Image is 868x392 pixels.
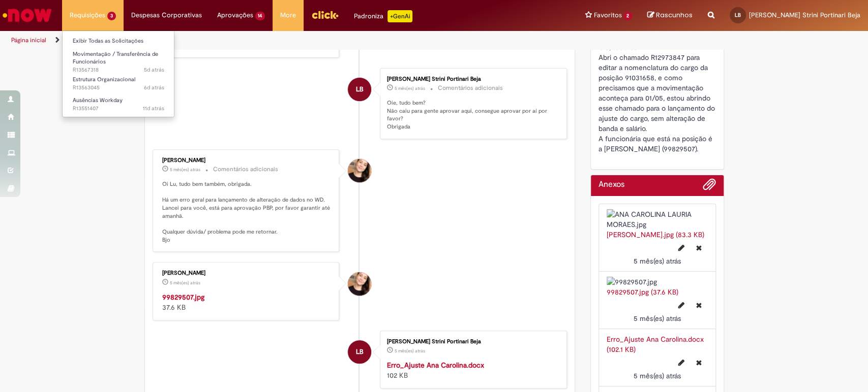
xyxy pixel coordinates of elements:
[73,105,164,113] span: R13551407
[348,78,371,101] div: Luiza Benedini Strini Portinari Beja
[672,297,691,313] button: Editar nome de arquivo 99829507.jpg
[144,66,164,74] time: 25/09/2025 15:23:32
[170,280,200,286] span: 5 mês(es) atrás
[8,31,571,50] ul: Trilhas de página
[634,256,680,266] span: 5 mês(es) atrás
[162,180,332,244] p: Oi Lu, tudo bem também, obrigada. Há um erro geral para lançamento de alteração de dados no WD. L...
[63,36,174,47] a: Exibir Todas as Solicitações
[73,84,164,92] span: R13563045
[144,66,164,74] span: 5d atrás
[623,12,632,20] span: 2
[73,76,135,83] span: Estrutura Organizacional
[395,85,425,91] time: 30/04/2025 16:14:53
[387,360,556,380] div: 102 KB
[735,12,741,18] span: LB
[634,371,680,380] time: 28/04/2025 20:02:22
[213,165,278,174] small: Comentários adicionais
[73,50,158,66] span: Movimentação / Transferência de Funcionários
[690,354,708,371] button: Excluir Erro_Ajuste Ana Carolina.docx
[107,12,116,20] span: 3
[356,77,364,102] span: LB
[348,159,371,182] div: Sabrina De Vasconcelos
[144,84,164,91] span: 6d atrás
[143,105,164,112] span: 11d atrás
[63,49,174,71] a: Aberto R13567318 : Movimentação / Transferência de Funcionários
[387,10,412,22] p: +GenAi
[162,270,332,276] div: [PERSON_NAME]
[634,314,680,323] time: 29/04/2025 15:35:45
[672,240,691,256] button: Editar nome de arquivo ANA CAROLINA LAURIA MORAES.jpg
[73,66,164,74] span: R13567318
[1,5,53,25] img: ServiceNow
[395,348,425,354] time: 28/04/2025 20:02:22
[131,10,202,20] span: Despesas Corporativas
[634,314,680,323] span: 5 mês(es) atrás
[703,178,716,196] button: Adicionar anexos
[144,84,164,91] time: 24/09/2025 13:43:04
[607,209,708,230] img: ANA CAROLINA LAURIA MORAES.jpg
[647,11,693,20] a: Rascunhos
[395,85,425,91] span: 5 mês(es) atrás
[162,292,204,302] a: 99829507.jpg
[656,10,693,20] span: Rascunhos
[217,10,253,20] span: Aprovações
[438,84,503,92] small: Comentários adicionais
[170,167,200,173] span: 5 mês(es) atrás
[634,256,680,266] time: 02/05/2025 10:07:44
[598,43,717,153] span: Olá, tudo bem? Abri o chamado R12973847 para editar a nomenclatura do cargo da posição 91031658, ...
[11,36,46,44] a: Página inicial
[63,74,174,93] a: Aberto R13563045 : Estrutura Organizacional
[170,280,200,286] time: 29/04/2025 15:35:45
[607,335,704,354] a: Erro_Ajuste Ana Carolina.docx (102.1 KB)
[348,272,371,296] div: Sabrina De Vasconcelos
[255,12,265,20] span: 14
[607,287,678,297] a: 99829507.jpg (37.6 KB)
[690,240,708,256] button: Excluir ANA CAROLINA LAURIA MORAES.jpg
[170,167,200,173] time: 29/04/2025 15:37:33
[280,10,296,20] span: More
[354,10,412,22] div: Padroniza
[162,292,332,312] div: 37.6 KB
[348,340,371,364] div: Luiza Benedini Strini Portinari Beja
[387,339,556,345] div: [PERSON_NAME] Strini Portinari Beja
[387,99,556,131] p: Oie, tudo bem? Não caiu para gente aprovar aqui, consegue aprovar por aí por favor? Obrigada
[387,361,484,370] a: Erro_Ajuste Ana Carolina.docx
[387,76,556,82] div: [PERSON_NAME] Strini Portinari Beja
[607,230,704,239] a: [PERSON_NAME].jpg (83.3 KB)
[311,7,339,22] img: click_logo_yellow_360x200.png
[749,11,860,19] span: [PERSON_NAME] Strini Portinari Beja
[395,348,425,354] span: 5 mês(es) atrás
[70,10,105,20] span: Requisições
[162,157,332,164] div: [PERSON_NAME]
[672,354,691,371] button: Editar nome de arquivo Erro_Ajuste Ana Carolina.docx
[62,30,174,117] ul: Requisições
[598,180,624,189] h2: Anexos
[73,96,123,104] span: Ausências Workday
[143,105,164,112] time: 19/09/2025 15:49:57
[607,277,708,287] img: 99829507.jpg
[634,371,680,380] span: 5 mês(es) atrás
[593,10,621,20] span: Favoritos
[690,297,708,313] button: Excluir 99829507.jpg
[63,95,174,114] a: Aberto R13551407 : Ausências Workday
[356,340,364,364] span: LB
